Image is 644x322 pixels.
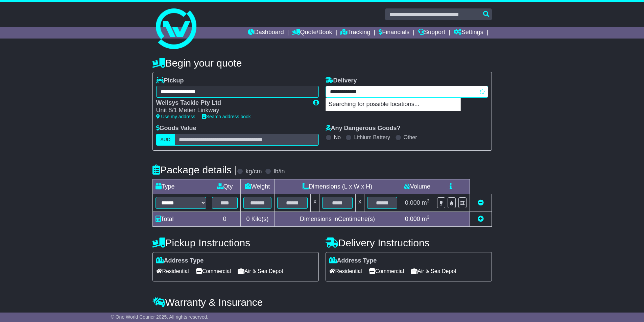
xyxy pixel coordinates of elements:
td: Kilo(s) [240,212,275,226]
span: Commercial [369,266,404,276]
h4: Pickup Instructions [152,237,319,248]
a: Add new item [478,216,484,222]
h4: Begin your quote [152,57,492,69]
td: Qty [209,179,240,194]
span: Residential [156,266,189,276]
label: No [334,134,341,141]
td: Dimensions (L x W x H) [275,179,400,194]
label: Goods Value [156,125,196,132]
h4: Package details | [152,164,237,175]
a: Tracking [340,27,370,39]
span: Residential [329,266,362,276]
span: 0.000 [405,216,420,222]
a: Use my address [156,114,195,119]
span: m [422,216,430,222]
label: lb/in [273,168,285,175]
label: Any Dangerous Goods? [326,125,401,132]
td: x [355,194,364,212]
typeahead: Please provide city [326,86,488,98]
td: Total [152,212,209,226]
span: 0.000 [405,199,420,206]
a: Financials [379,27,409,39]
td: 0 [209,212,240,226]
label: Address Type [329,257,377,265]
span: © One World Courier 2025. All rights reserved. [111,314,209,320]
label: Lithium Battery [354,134,390,141]
span: 250 [221,312,231,318]
h4: Warranty & Insurance [152,297,492,308]
div: Unit 8/1 Metier Linkway [156,107,306,114]
label: Delivery [326,77,357,84]
span: 0 [246,216,249,222]
td: Volume [400,179,434,194]
p: Searching for possible locations... [326,98,460,111]
div: Wellsys Tackle Pty Ltd [156,99,306,107]
h4: Delivery Instructions [326,237,492,248]
label: kg/cm [245,168,262,175]
span: Air & Sea Depot [411,266,456,276]
a: Remove this item [478,199,484,206]
span: Commercial [196,266,231,276]
a: Settings [454,27,483,39]
td: Dimensions in Centimetre(s) [275,212,400,226]
a: Quote/Book [292,27,332,39]
sup: 3 [427,198,430,203]
label: AUD [156,134,175,146]
span: Air & Sea Depot [238,266,283,276]
label: Pickup [156,77,184,84]
a: Search address book [202,114,251,119]
td: Type [152,179,209,194]
span: m [422,199,430,206]
label: Other [404,134,417,141]
label: Address Type [156,257,204,265]
sup: 3 [427,215,430,220]
a: Support [418,27,445,39]
a: Dashboard [248,27,284,39]
td: Weight [240,179,275,194]
td: x [311,194,319,212]
div: All our quotes include a $ FreightSafe warranty. [152,312,492,319]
